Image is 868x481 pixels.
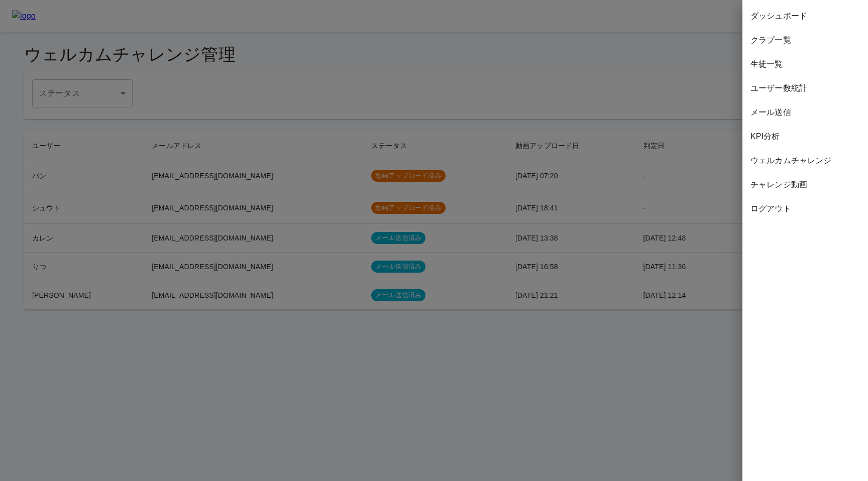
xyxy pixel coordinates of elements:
span: メール送信 [750,106,860,118]
div: ウェルカムチャレンジ [742,149,868,173]
div: メール送信 [742,100,868,125]
span: ウェルカムチャレンジ [750,155,860,167]
span: ユーザー数統計 [750,82,860,94]
div: 生徒一覧 [742,52,868,76]
div: チャレンジ動画 [742,173,868,197]
span: ログアウト [750,203,860,215]
span: KPI分析 [750,131,860,143]
span: 生徒一覧 [750,58,860,70]
span: チャレンジ動画 [750,179,860,191]
div: ログアウト [742,197,868,221]
div: KPI分析 [742,125,868,149]
div: ダッシュボード [742,4,868,28]
span: クラブ一覧 [750,34,860,46]
div: クラブ一覧 [742,28,868,52]
span: ダッシュボード [750,10,860,22]
div: ユーザー数統計 [742,76,868,100]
